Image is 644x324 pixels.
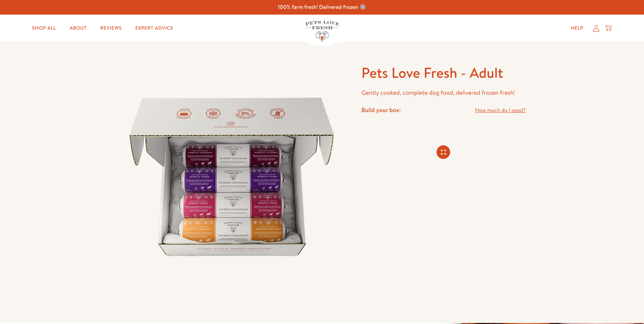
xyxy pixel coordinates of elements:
[437,145,450,159] svg: Connecting store
[64,21,92,35] a: About
[118,64,345,290] img: Pets Love Fresh - Adult
[565,21,589,35] a: Help
[95,21,127,35] a: Reviews
[475,106,526,115] a: How much do I need?
[361,64,526,82] h1: Pets Love Fresh - Adult
[27,21,61,35] a: Shop All
[361,106,401,114] h4: Build your box:
[305,21,339,41] img: Pets Love Fresh
[130,21,179,35] a: Expert Advice
[361,88,526,98] p: Gently cooked, complete dog food, delivered frozen fresh!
